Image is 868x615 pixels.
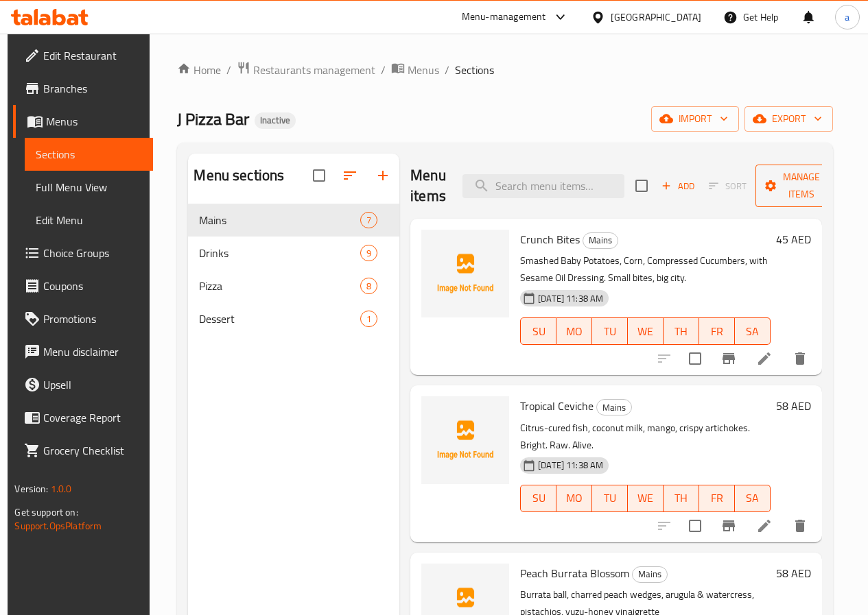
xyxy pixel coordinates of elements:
[562,488,587,508] span: MO
[633,488,658,508] span: WE
[188,198,399,341] nav: Menu sections
[681,511,709,540] span: Select to update
[776,396,811,415] h6: 58 AED
[199,212,360,228] span: Mains
[360,278,377,294] div: items
[305,161,333,190] span: Select all sections
[25,171,152,204] a: Full Menu View
[681,344,709,373] span: Select to update
[366,159,399,192] button: Add section
[583,232,618,248] span: Mains
[13,401,152,434] a: Coverage Report
[712,509,745,542] button: Branch-specific-item
[381,62,386,78] li: /
[13,434,152,467] a: Grocery Checklist
[237,61,375,79] a: Restaurants management
[177,62,221,78] a: Home
[705,488,729,508] span: FR
[520,485,556,512] button: SU
[43,311,141,327] span: Promotions
[669,488,694,508] span: TH
[193,165,284,186] h2: Menu sections
[255,114,296,126] span: Inactive
[445,62,449,78] li: /
[776,230,811,249] h6: 45 AED
[735,485,771,512] button: SA
[628,317,664,345] button: WE
[360,212,377,228] div: items
[25,138,152,171] a: Sections
[583,232,618,249] div: Mains
[410,165,446,206] h2: Menu items
[520,252,770,287] p: Smashed Baby Potatoes, Corn, Compressed Cucumbers, with Sesame Oil Dressing. Small bites, big city.
[776,564,811,583] h6: 58 AED
[255,112,296,129] div: Inactive
[627,171,656,200] span: Select section
[526,322,551,341] span: SU
[43,278,141,294] span: Coupons
[333,159,366,192] span: Sort sections
[455,62,494,78] span: Sections
[51,480,72,498] span: 1.0.0
[199,245,360,261] span: Drinks
[462,9,546,25] div: Menu-management
[13,302,152,335] a: Promotions
[253,62,375,78] span: Restaurants management
[755,110,822,128] span: export
[592,485,628,512] button: TU
[408,62,439,78] span: Menus
[664,485,699,512] button: TH
[656,176,700,197] span: Add item
[188,269,399,302] div: Pizza8
[699,485,735,512] button: FR
[662,110,728,128] span: import
[740,488,765,508] span: SA
[421,230,509,317] img: Crunch Bites
[532,292,609,305] span: [DATE] 11:38 AM
[36,146,141,162] span: Sections
[632,566,668,583] div: Mains
[43,245,141,261] span: Choice Groups
[13,39,152,72] a: Edit Restaurant
[14,503,78,521] span: Get support on:
[199,311,360,327] div: Dessert
[13,105,152,138] a: Menus
[556,485,592,512] button: MO
[360,311,377,327] div: items
[462,174,624,198] input: search
[755,165,847,207] button: Manage items
[784,342,817,375] button: delete
[633,322,658,341] span: WE
[611,10,701,25] div: [GEOGRAPHIC_DATA]
[705,322,729,341] span: FR
[556,317,592,345] button: MO
[520,229,580,250] span: Crunch Bites
[43,376,141,393] span: Upsell
[699,317,735,345] button: FR
[361,214,377,227] span: 7
[36,179,141,195] span: Full Menu View
[361,280,377,293] span: 8
[756,350,773,367] a: Edit menu item
[43,409,141,426] span: Coverage Report
[597,400,631,415] span: Mains
[845,10,849,25] span: a
[784,509,817,542] button: delete
[598,322,622,341] span: TU
[596,399,632,415] div: Mains
[177,61,832,79] nav: breadcrumb
[526,488,551,508] span: SU
[14,480,48,498] span: Version:
[199,278,360,294] span: Pizza
[735,317,771,345] button: SA
[656,176,700,197] button: Add
[700,176,755,197] span: Select section first
[766,169,836,203] span: Manage items
[361,313,377,326] span: 1
[360,245,377,261] div: items
[13,72,152,105] a: Branches
[592,317,628,345] button: TU
[421,396,509,484] img: Tropical Ceviche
